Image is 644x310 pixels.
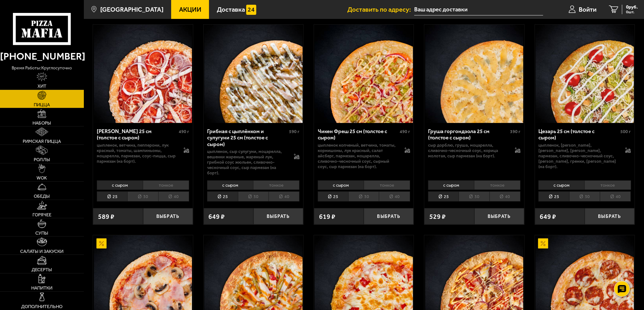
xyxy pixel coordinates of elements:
[34,194,50,199] span: Обеды
[179,6,201,13] span: Акции
[97,128,177,141] div: [PERSON_NAME] 25 см (толстое с сыром)
[35,231,48,236] span: Супы
[246,5,256,15] img: 15daf4d41897b9f0e9f617042186c801.svg
[626,10,638,14] span: 0 шт.
[319,213,335,220] span: 619 ₽
[428,191,459,202] li: 25
[34,157,50,162] span: Роллы
[204,25,303,123] img: Грибная с цыплёнком и сулугуни 25 см (толстое с сыром)
[217,6,245,13] span: Доставка
[93,25,193,123] a: Петровская 25 см (толстое с сыром)
[535,25,635,123] a: Цезарь 25 см (толстое с сыром)
[318,180,364,190] li: с сыром
[429,213,446,220] span: 529 ₽
[289,129,299,134] span: 590 г
[414,4,543,15] input: Ваш адрес доставки
[207,128,287,147] div: Грибная с цыплёнком и сулугуни 25 см (толстое с сыром)
[100,6,164,13] span: [GEOGRAPHIC_DATA]
[569,191,600,202] li: 30
[314,25,414,123] a: Чикен Фреш 25 см (толстое с сыром)
[538,128,619,141] div: Цезарь 25 см (толстое с сыром)
[143,180,189,190] li: тонкое
[348,191,379,202] li: 30
[20,249,63,254] span: Салаты и закуски
[32,213,51,217] span: Горячее
[379,191,410,202] li: 40
[428,180,474,190] li: с сыром
[318,128,398,141] div: Чикен Фреш 25 см (толстое с сыром)
[626,5,638,9] span: 0 руб.
[538,143,618,169] p: цыпленок, [PERSON_NAME], [PERSON_NAME], [PERSON_NAME], пармезан, сливочно-чесночный соус, [PERSON...
[318,143,398,169] p: цыпленок копченый, ветчина, томаты, корнишоны, лук красный, салат айсберг, пармезан, моцарелла, с...
[179,129,189,134] span: 490 г
[474,180,520,190] li: тонкое
[158,191,189,202] li: 40
[209,213,225,220] span: 649 ₽
[98,213,114,220] span: 589 ₽
[490,191,520,202] li: 40
[207,191,238,202] li: 25
[34,102,50,107] span: Пицца
[37,176,47,180] span: WOK
[315,25,413,123] img: Чикен Фреш 25 см (толстое с сыром)
[428,143,508,159] p: сыр дорблю, груша, моцарелла, сливочно-чесночный соус, корица молотая, сыр пармезан (на борт).
[538,191,569,202] li: 25
[32,267,52,272] span: Десерты
[253,208,303,225] button: Выбрать
[97,143,177,164] p: цыпленок, ветчина, пепперони, лук красный, томаты, шампиньоны, моцарелла, пармезан, соус-пицца, с...
[400,129,410,134] span: 490 г
[424,25,524,123] a: Груша горгондзола 25 см (толстое с сыром)
[347,6,414,13] span: Доставить по адресу:
[474,208,524,225] button: Выбрать
[579,6,596,13] span: Войти
[414,4,543,15] span: проспект Солидарности, 8к3
[96,238,107,249] img: Акционный
[538,180,584,190] li: с сыром
[364,180,410,190] li: тонкое
[253,180,299,190] li: тонкое
[97,191,127,202] li: 25
[94,25,192,123] img: Петровская 25 см (толстое с сыром)
[32,121,51,126] span: Наборы
[584,180,631,190] li: тонкое
[585,208,635,225] button: Выбрать
[269,191,299,202] li: 40
[459,191,489,202] li: 30
[207,180,253,190] li: с сыром
[318,191,348,202] li: 25
[428,128,508,141] div: Груша горгондзола 25 см (толстое с сыром)
[238,191,269,202] li: 30
[540,213,556,220] span: 649 ₽
[425,25,524,123] img: Груша горгондзола 25 см (толстое с сыром)
[21,304,62,309] span: Дополнительно
[143,208,193,225] button: Выбрать
[620,129,631,134] span: 500 г
[127,191,158,202] li: 30
[600,191,631,202] li: 40
[510,129,520,134] span: 390 г
[538,238,548,249] img: Акционный
[204,25,303,123] a: Грибная с цыплёнком и сулугуни 25 см (толстое с сыром)
[97,180,143,190] li: с сыром
[207,149,287,176] p: цыпленок, сыр сулугуни, моцарелла, вешенки жареные, жареный лук, грибной соус Жюльен, сливочно-че...
[31,286,52,290] span: Напитки
[38,84,46,89] span: Хит
[364,208,414,225] button: Выбрать
[23,139,61,144] span: Римская пицца
[536,25,634,123] img: Цезарь 25 см (толстое с сыром)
